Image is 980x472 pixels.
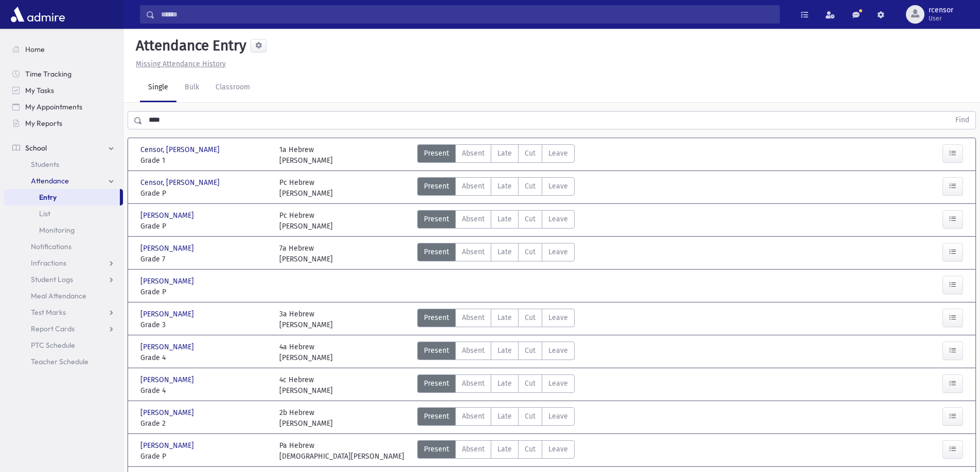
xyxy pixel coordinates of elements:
[424,148,449,159] span: Present
[424,378,449,389] span: Present
[525,345,536,356] span: Cut
[140,73,176,102] a: Single
[4,255,123,271] a: Infractions
[279,374,333,396] div: 4c Hebrew [PERSON_NAME]
[140,144,222,155] span: Censor, [PERSON_NAME]
[424,444,449,455] span: Present
[424,312,449,323] span: Present
[929,6,953,14] span: rcensor
[31,291,86,300] span: Meal Attendance
[424,411,449,422] span: Present
[424,345,449,356] span: Present
[949,111,975,129] button: Find
[462,312,485,323] span: Absent
[417,309,575,330] div: AttTypes
[31,258,66,268] span: Infractions
[525,247,536,257] span: Cut
[525,378,536,389] span: Cut
[4,41,123,58] a: Home
[525,214,536,224] span: Cut
[462,148,485,159] span: Absent
[39,225,75,235] span: Monitoring
[417,177,575,199] div: AttTypes
[929,14,953,23] span: User
[25,143,47,153] span: School
[4,173,123,189] a: Attendance
[25,69,72,79] span: Time Tracking
[548,247,568,257] span: Leave
[207,73,258,102] a: Classroom
[279,440,404,462] div: Pa Hebrew [DEMOGRAPHIC_DATA][PERSON_NAME]
[140,440,196,451] span: [PERSON_NAME]
[417,144,575,166] div: AttTypes
[548,411,568,422] span: Leave
[462,181,485,192] span: Absent
[140,352,269,363] span: Grade 4
[25,45,45,54] span: Home
[279,144,333,166] div: 1a Hebrew [PERSON_NAME]
[525,444,536,455] span: Cut
[140,342,196,352] span: [PERSON_NAME]
[497,444,512,455] span: Late
[39,209,50,218] span: List
[497,214,512,224] span: Late
[8,4,67,25] img: AdmirePro
[279,309,333,330] div: 3a Hebrew [PERSON_NAME]
[4,189,120,205] a: Entry
[497,345,512,356] span: Late
[31,275,73,284] span: Student Logs
[548,378,568,389] span: Leave
[417,374,575,396] div: AttTypes
[279,407,333,429] div: 2b Hebrew [PERSON_NAME]
[176,73,207,102] a: Bulk
[140,287,269,297] span: Grade P
[31,160,59,169] span: Students
[132,37,246,54] h5: Attendance Entry
[279,342,333,363] div: 4a Hebrew [PERSON_NAME]
[4,156,123,173] a: Students
[4,82,123,99] a: My Tasks
[140,309,196,319] span: [PERSON_NAME]
[155,5,779,24] input: Search
[4,353,123,370] a: Teacher Schedule
[462,378,485,389] span: Absent
[132,60,226,68] a: Missing Attendance History
[462,345,485,356] span: Absent
[31,176,69,185] span: Attendance
[279,210,333,232] div: Pc Hebrew [PERSON_NAME]
[31,308,66,317] span: Test Marks
[140,276,196,287] span: [PERSON_NAME]
[462,444,485,455] span: Absent
[140,210,196,221] span: [PERSON_NAME]
[525,411,536,422] span: Cut
[140,177,222,188] span: Censor, [PERSON_NAME]
[140,418,269,429] span: Grade 2
[4,238,123,255] a: Notifications
[417,342,575,363] div: AttTypes
[417,243,575,265] div: AttTypes
[279,177,333,199] div: Pc Hebrew [PERSON_NAME]
[497,378,512,389] span: Late
[4,304,123,320] a: Test Marks
[417,440,575,462] div: AttTypes
[140,407,196,418] span: [PERSON_NAME]
[497,181,512,192] span: Late
[497,247,512,257] span: Late
[4,288,123,304] a: Meal Attendance
[31,242,72,251] span: Notifications
[31,341,75,350] span: PTC Schedule
[25,86,54,95] span: My Tasks
[25,102,82,111] span: My Appointments
[4,222,123,238] a: Monitoring
[462,214,485,224] span: Absent
[4,205,123,222] a: List
[31,324,75,333] span: Report Cards
[140,254,269,265] span: Grade 7
[140,374,196,385] span: [PERSON_NAME]
[140,385,269,396] span: Grade 4
[25,119,62,128] span: My Reports
[279,243,333,265] div: 7a Hebrew [PERSON_NAME]
[462,411,485,422] span: Absent
[462,247,485,257] span: Absent
[31,357,88,366] span: Teacher Schedule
